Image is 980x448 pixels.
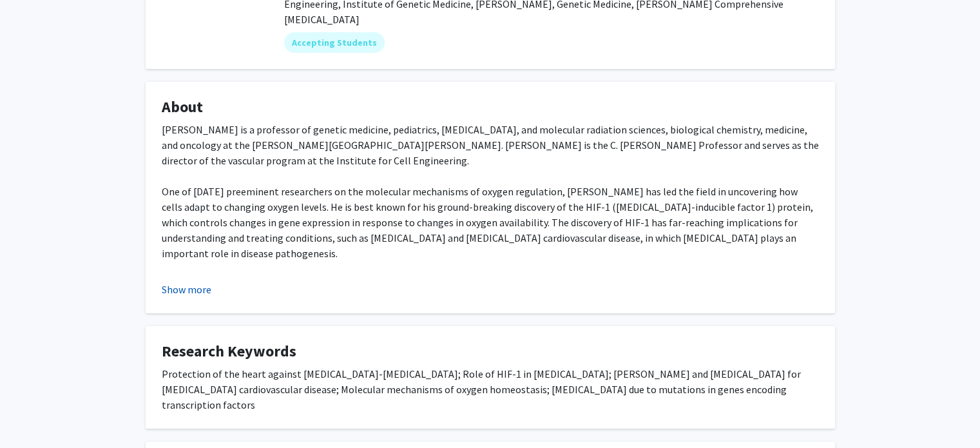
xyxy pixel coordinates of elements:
[162,342,819,361] h4: Research Keywords
[10,390,55,438] iframe: Chat
[162,98,819,117] h4: About
[162,282,211,297] button: Show more
[284,32,385,53] mat-chip: Accepting Students
[162,122,819,369] div: [PERSON_NAME] is a professor of genetic medicine, pediatrics, [MEDICAL_DATA], and molecular radia...
[162,366,819,413] div: Protection of the heart against [MEDICAL_DATA]-[MEDICAL_DATA]; Role of HIF-1 in [MEDICAL_DATA]; [...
